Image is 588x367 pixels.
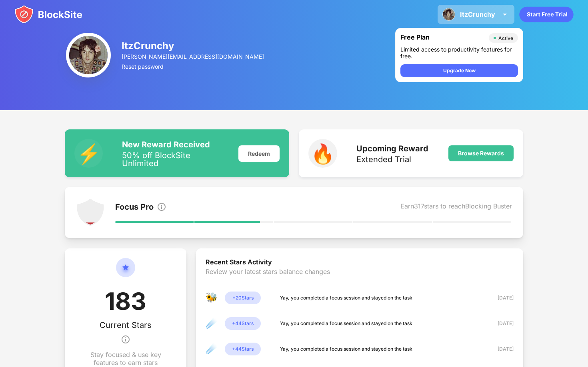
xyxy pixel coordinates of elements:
[122,53,265,60] div: [PERSON_NAME][EMAIL_ADDRESS][DOMAIN_NAME]
[238,145,280,162] div: Redeem
[225,292,261,304] div: + 20 Stars
[206,258,514,268] div: Recent Stars Activity
[356,144,428,153] div: Upcoming Reward
[157,202,166,212] img: info.svg
[485,345,514,353] div: [DATE]
[498,35,513,41] div: Active
[105,287,146,320] div: 183
[280,345,412,353] div: Yay, you completed a focus session and stayed on the task
[443,67,476,75] div: Upgrade Now
[400,33,485,43] div: Free Plan
[308,139,337,168] div: 🔥
[485,319,514,327] div: [DATE]
[74,139,103,168] div: ⚡️
[519,6,574,22] div: animation
[280,319,412,327] div: Yay, you completed a focus session and stayed on the task
[66,33,111,77] img: ACg8ocKow2Y0bDD2_sS5HOYB2h09cd3e15S4FywHS8bR_eUh-ebYU4QE=s96-c
[122,40,265,52] div: ItzCrunchy
[122,151,229,167] div: 50% off BlockSite Unlimited
[356,155,428,163] div: Extended Trial
[206,292,218,304] div: 🐝
[100,320,152,330] div: Current Stars
[442,8,455,21] img: ACg8ocKow2Y0bDD2_sS5HOYB2h09cd3e15S4FywHS8bR_eUh-ebYU4QE=s96-c
[84,351,168,367] div: Stay focused & use key features to earn stars
[206,268,514,292] div: Review your latest stars balance changes
[280,294,412,302] div: Yay, you completed a focus session and stayed on the task
[116,258,135,287] img: circle-star.svg
[460,10,495,18] div: ItzCrunchy
[400,202,512,213] div: Earn 317 stars to reach Blocking Buster
[400,46,518,60] div: Limited access to productivity features for free.
[115,202,154,213] div: Focus Pro
[122,140,229,149] div: New Reward Received
[121,330,130,349] img: info.svg
[206,317,218,330] div: ☄️
[122,63,265,70] div: Reset password
[458,150,504,157] div: Browse Rewards
[225,343,261,355] div: + 44 Stars
[14,5,82,24] img: blocksite-icon.svg
[485,294,514,302] div: [DATE]
[76,198,105,227] img: points-level-1.svg
[206,343,218,355] div: ☄️
[225,317,261,330] div: + 44 Stars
